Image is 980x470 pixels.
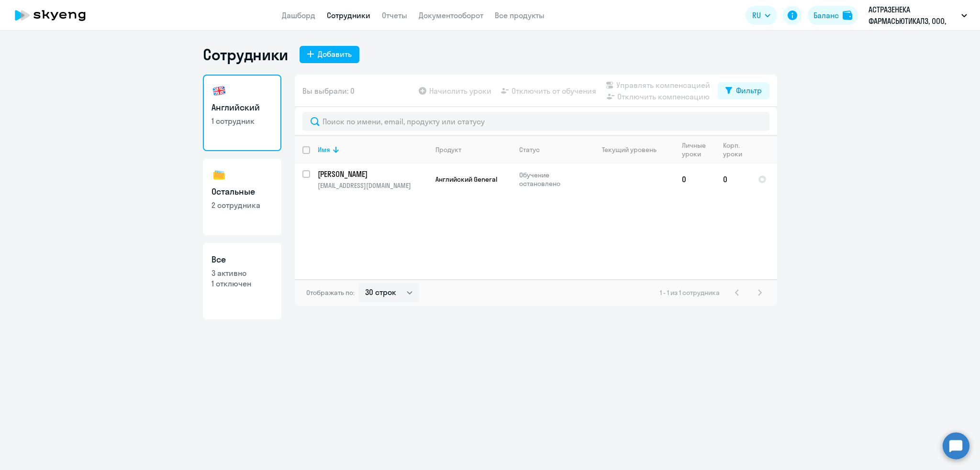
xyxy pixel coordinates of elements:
div: Личные уроки [682,141,715,158]
a: Все продукты [495,11,545,20]
div: Добавить [318,48,352,60]
div: Личные уроки [682,141,709,158]
button: RU [746,6,777,25]
div: Фильтр [736,85,762,96]
p: 1 сотрудник [212,116,273,126]
h3: Остальные [212,186,273,198]
div: Баланс [813,10,839,21]
div: Статус [519,145,540,154]
img: english [212,83,227,98]
button: Добавить [300,46,359,63]
p: [PERSON_NAME] [318,169,426,179]
span: 1 - 1 из 1 сотрудника [660,288,720,297]
h1: Сотрудники [203,45,288,64]
button: Фильтр [718,82,769,99]
a: Английский1 сотрудник [203,75,281,151]
p: Обучение остановлено [519,171,585,188]
h3: Все [212,253,273,266]
a: Сотрудники [327,11,370,20]
div: Имя [318,145,330,154]
div: Продукт [435,145,461,154]
div: Корп. уроки [723,141,750,158]
input: Поиск по имени, email, продукту или статусу [302,112,769,131]
span: Вы выбрали: 0 [302,85,355,97]
div: Статус [519,145,585,154]
span: RU [752,10,761,21]
a: Все3 активно1 отключен [203,243,281,319]
img: balance [843,11,852,20]
a: [PERSON_NAME] [318,169,427,179]
button: АСТРАЗЕНЕКА ФАРМАСЬЮТИКАЛЗ, ООО, Manpower(организация оказывающая услуги Астразенека64 [864,4,972,27]
div: Имя [318,145,427,154]
h3: Английский [212,101,273,114]
a: Отчеты [382,11,407,20]
p: 2 сотрудника [212,200,273,210]
p: 1 отключен [212,278,273,289]
a: Остальные2 сотрудника [203,159,281,235]
div: Корп. уроки [723,141,744,158]
span: Отображать по: [306,288,355,297]
div: Текущий уровень [602,145,657,154]
span: Английский General [435,175,497,184]
div: Текущий уровень [593,145,674,154]
p: 3 активно [212,268,273,278]
div: Продукт [435,145,511,154]
a: Документооборот [419,11,483,20]
a: Дашборд [282,11,315,20]
td: 0 [715,164,750,195]
p: [EMAIL_ADDRESS][DOMAIN_NAME] [318,181,427,190]
button: Балансbalance [808,6,858,25]
p: АСТРАЗЕНЕКА ФАРМАСЬЮТИКАЛЗ, ООО, Manpower(организация оказывающая услуги Астразенека64 [869,4,958,27]
img: others [212,167,227,183]
td: 0 [674,164,715,195]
